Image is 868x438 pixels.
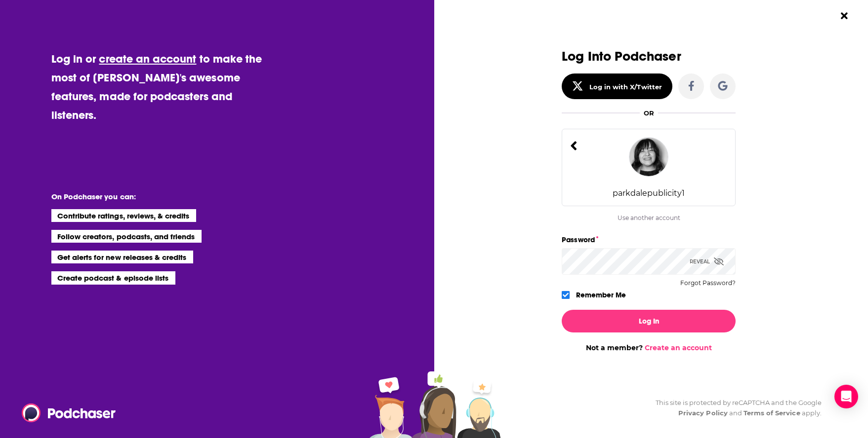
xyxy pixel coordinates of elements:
button: Log In [562,310,736,332]
label: Remember Me [576,289,626,301]
a: Terms of Service [744,409,800,417]
div: OR [644,109,654,117]
img: parkdalepublicity1 [629,137,668,177]
a: Create an account [645,343,712,352]
div: Use another account [562,214,736,221]
a: Podchaser - Follow, Share and Rate Podcasts [22,403,109,422]
button: Forgot Password? [680,280,736,287]
li: Get alerts for new releases & credits [51,251,193,263]
div: This site is protected by reCAPTCHA and the Google and apply. [648,398,822,418]
div: Not a member? [562,343,736,352]
a: Privacy Policy [678,409,728,417]
li: Follow creators, podcasts, and friends [51,230,202,243]
h3: Log Into Podchaser [562,49,736,64]
a: create an account [99,52,196,66]
li: On Podchaser you can: [51,192,249,201]
button: Log in with X/Twitter [562,73,672,99]
li: Create podcast & episode lists [51,271,175,284]
div: Open Intercom Messenger [834,385,858,408]
label: Password [562,233,736,246]
div: Reveal [690,248,724,275]
img: Podchaser - Follow, Share and Rate Podcasts [22,403,117,422]
div: Log in with X/Twitter [589,83,662,91]
button: Close Button [835,6,854,25]
div: parkdalepublicity1 [613,188,685,198]
li: Contribute ratings, reviews, & credits [51,209,197,222]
